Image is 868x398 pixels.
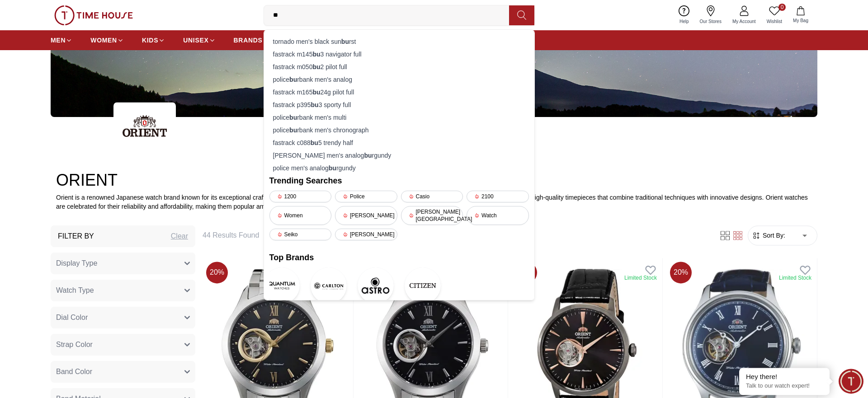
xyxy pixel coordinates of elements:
[56,285,94,296] span: Watch Type
[269,267,294,316] a: QuantumQuantum
[269,98,529,111] div: fastrack p395 3 sporty full
[316,267,341,316] a: CarltonCarlton
[746,372,823,381] div: Hey there!
[203,230,708,241] h6: 44 Results Found
[670,262,692,283] span: 20 %
[54,5,133,25] img: ...
[58,231,94,242] h3: Filter By
[51,280,195,301] button: Watch Type
[289,76,297,83] strong: bu
[779,274,811,281] div: Limited Stock
[90,36,117,45] span: WOMEN
[269,191,332,202] div: 1200
[113,102,176,150] img: ...
[183,32,215,48] a: UNISEX
[269,124,529,136] div: police rbank men's chronograph
[311,267,347,304] img: Carlton
[358,267,394,304] img: Astro
[56,312,88,323] span: Dial Color
[269,136,529,149] div: fastrack c088 5 trendy half
[676,18,693,25] span: Help
[51,361,195,383] button: Band Color
[269,111,529,124] div: police rbank men's multi
[51,307,195,328] button: Dial Color
[56,193,812,211] p: Orient is a renowned Japanese watch brand known for its exceptional craftsmanship and mechanical ...
[363,267,388,316] a: AstroAstro
[364,152,372,159] strong: bu
[674,4,694,27] a: Help
[467,206,529,225] div: Watch
[51,334,195,356] button: Strap Color
[56,366,92,377] span: Band Color
[269,206,332,225] div: Women
[269,86,529,98] div: fastrack m165 24g pilot full
[51,32,72,48] a: MEN
[269,35,529,48] div: tornado men's black sun rst
[729,18,759,25] span: My Account
[329,164,336,172] strong: bu
[341,38,349,45] strong: bu
[761,4,788,27] a: 0Wishlist
[234,32,263,48] a: BRANDS
[789,17,812,24] span: My Bag
[269,48,529,61] div: fastrack m145 3 navigator full
[90,32,124,48] a: WOMEN
[51,253,195,274] button: Display Type
[51,36,66,45] span: MEN
[269,229,332,240] div: Seiko
[467,191,529,202] div: 2100
[56,171,812,189] h2: ORIENT
[312,51,320,58] strong: bu
[839,369,863,393] div: Chat Widget
[335,206,397,225] div: [PERSON_NAME]
[761,231,785,240] span: Sort By:
[142,36,158,45] span: KIDS
[311,139,318,146] strong: bu
[269,251,529,264] h2: Top Brands
[269,174,529,187] h2: Trending Searches
[269,61,529,73] div: fastrack m050 2 pilot full
[289,126,297,134] strong: bu
[405,267,441,304] img: CITIZEN
[778,4,786,11] span: 0
[56,339,93,350] span: Strap Color
[694,4,727,27] a: Our Stores
[269,73,529,86] div: police rbank men's analog
[752,231,785,240] button: Sort By:
[401,206,463,225] div: [PERSON_NAME][GEOGRAPHIC_DATA]
[56,258,97,269] span: Display Type
[289,114,297,121] strong: bu
[311,101,319,108] strong: bu
[788,5,814,26] button: My Bag
[264,267,300,304] img: Quantum
[312,89,320,96] strong: bu
[312,63,320,70] strong: bu
[401,191,463,202] div: Casio
[269,162,529,174] div: police men's analog rgundy
[746,382,823,390] p: Talk to our watch expert!
[335,191,397,202] div: Police
[206,262,228,283] span: 20 %
[410,267,435,316] a: CITIZENCITIZEN
[183,36,208,45] span: UNISEX
[335,229,397,240] div: [PERSON_NAME]
[269,149,529,162] div: [PERSON_NAME] men's analog rgundy
[171,231,188,242] div: Clear
[142,32,165,48] a: KIDS
[763,18,786,25] span: Wishlist
[234,36,263,45] span: BRANDS
[696,18,725,25] span: Our Stores
[624,274,657,281] div: Limited Stock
